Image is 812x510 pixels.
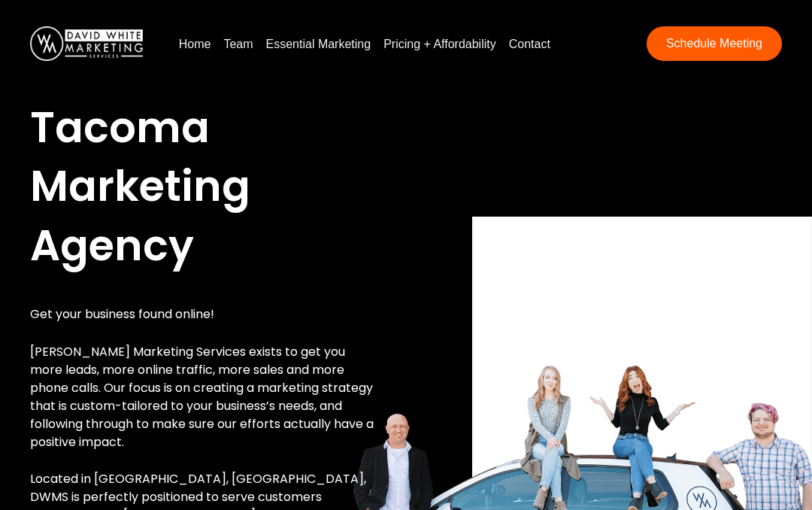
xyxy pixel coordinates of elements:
a: Essential Marketing [260,32,377,56]
span: Schedule Meeting [666,37,762,50]
a: Team [217,32,259,56]
nav: Menu [173,32,595,56]
a: DavidWhite-Marketing-Logo [30,36,143,49]
a: Pricing + Affordability [377,32,502,56]
p: Get your business found online! [30,305,375,323]
p: [PERSON_NAME] Marketing Services exists to get you more leads, more online traffic, more sales an... [30,343,375,451]
a: Home [173,32,217,56]
a: Contact [503,32,556,56]
img: DavidWhite-Marketing-Logo [30,26,143,60]
span: Tacoma Marketing Agency [30,98,250,275]
a: Schedule Meeting [647,26,782,61]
